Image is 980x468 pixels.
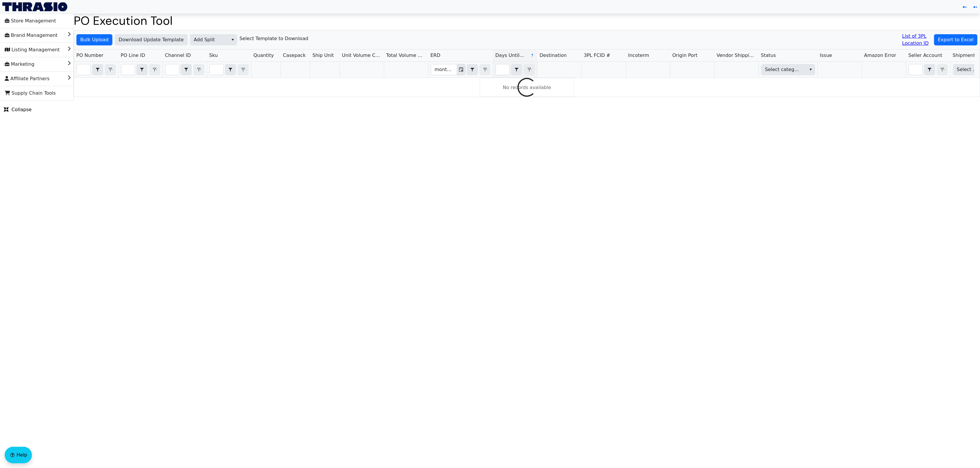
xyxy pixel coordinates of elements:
button: Export to Excel [934,34,977,45]
span: Vendor Shipping Address [717,52,756,59]
input: Filter [496,64,509,75]
span: Choose Operator [136,64,148,75]
button: select [181,64,191,75]
span: Select Shipment Owner [957,66,979,73]
button: select [137,64,147,75]
button: Bulk Upload [76,34,112,45]
button: select [228,35,237,45]
span: Choose Operator [225,64,236,75]
span: Choose Operator [467,64,478,75]
span: Choose Operator [181,64,192,75]
span: Casepack [283,52,306,59]
button: select [924,64,935,75]
input: Filter [909,64,922,75]
span: Download Update Template [119,36,184,43]
button: select [511,64,522,75]
span: Brand Management [5,31,58,40]
img: Thrasio Logo [2,2,67,11]
span: Status [761,52,776,59]
span: Export to Excel [938,36,974,43]
button: Download Update Template [115,34,188,45]
span: Incoterm [628,52,649,59]
th: Filter [493,62,537,78]
span: Select category [765,66,802,73]
span: Quantity [253,52,274,59]
span: Affiliate Partners [5,74,50,83]
th: Filter [758,62,817,78]
span: Amazon Error [864,52,896,59]
button: Help floatingactionbutton [5,447,32,463]
h1: PO Execution Tool [74,14,980,28]
span: PO Line ID [121,52,145,59]
th: Filter [906,62,950,78]
h6: Select Template to Download [240,36,308,41]
span: Marketing [5,60,35,69]
span: Channel ID [165,52,191,59]
th: Filter [118,62,163,78]
th: Filter [428,62,493,78]
span: Choose Operator [511,64,522,75]
span: Choose Operator [92,64,103,75]
input: Filter [165,64,179,75]
button: select [225,64,236,75]
span: Bulk Upload [80,36,109,43]
button: select [806,64,815,75]
span: ERD [430,52,440,59]
th: Filter [163,62,207,78]
span: Store Management [5,16,56,26]
th: Filter [207,62,251,78]
span: Total Volume CBM [386,52,426,59]
button: select [92,64,103,75]
span: 3PL FCID # [584,52,610,59]
span: Supply Chain Tools [5,88,56,98]
a: List of 3PL Location ID [902,33,932,47]
input: Filter [210,64,223,75]
span: Destination [540,52,567,59]
span: Sku [209,52,218,59]
span: Seller Account [908,52,942,59]
span: Choose Operator [924,64,935,75]
span: Unit Volume CBM [342,52,381,59]
span: Origin Port [672,52,697,59]
input: Filter [77,64,91,75]
button: Toggle calendar [457,64,465,75]
span: Collapse [4,106,32,113]
span: Help [17,451,27,459]
input: Filter [121,64,135,75]
span: Ship Unit [312,52,334,59]
span: Add Split [194,36,225,43]
span: Listing Management [5,45,60,55]
input: Filter [431,64,457,75]
span: PO Number [76,52,104,59]
span: Days Until ERD [495,52,526,59]
button: select [467,64,478,75]
span: Issue [820,52,832,59]
th: Filter [74,62,118,78]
